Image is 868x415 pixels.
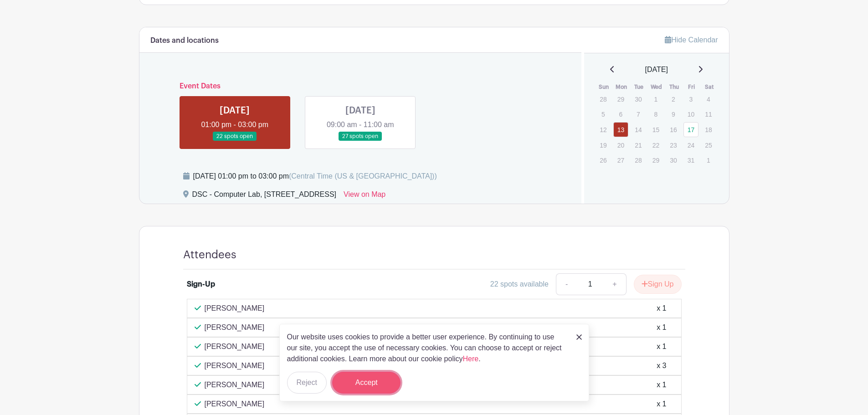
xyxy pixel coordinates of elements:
[463,355,479,363] a: Here
[700,82,718,92] th: Sat
[172,82,549,91] h6: Event Dates
[332,372,401,394] button: Accept
[205,360,265,371] p: [PERSON_NAME]
[683,122,699,137] a: 17
[648,138,663,152] p: 22
[648,153,663,167] p: 29
[657,399,666,410] div: x 1
[645,64,668,75] span: [DATE]
[596,92,611,106] p: 28
[701,107,716,121] p: 11
[683,153,699,167] p: 31
[631,107,646,121] p: 7
[631,92,646,106] p: 30
[490,279,549,290] div: 22 spots available
[183,248,236,261] h4: Attendees
[648,123,663,137] p: 15
[666,138,681,152] p: 23
[205,341,265,352] p: [PERSON_NAME]
[666,123,681,137] p: 16
[665,82,683,92] th: Thu
[665,36,718,44] a: Hide Calendar
[596,123,611,137] p: 12
[701,92,716,106] p: 4
[187,279,215,290] div: Sign-Up
[613,153,628,167] p: 27
[657,360,666,371] div: x 3
[287,372,327,394] button: Reject
[613,92,628,106] p: 29
[657,379,666,390] div: x 1
[192,189,337,204] div: DSC - Computer Lab, [STREET_ADDRESS]
[287,332,567,364] p: Our website uses cookies to provide a better user experience. By continuing to use our site, you ...
[613,122,628,137] a: 13
[595,82,613,92] th: Sun
[205,379,265,390] p: [PERSON_NAME]
[631,153,646,167] p: 28
[150,36,219,45] h6: Dates and locations
[205,399,265,410] p: [PERSON_NAME]
[648,107,663,121] p: 8
[576,334,582,340] img: close_button-5f87c8562297e5c2d7936805f587ecaba9071eb48480494691a3f1689db116b3.svg
[193,171,437,182] div: [DATE] 01:00 pm to 03:00 pm
[596,153,611,167] p: 26
[556,273,577,295] a: -
[289,172,437,180] span: (Central Time (US & [GEOGRAPHIC_DATA]))
[683,82,701,92] th: Fri
[657,341,666,352] div: x 1
[683,107,699,121] p: 10
[630,82,648,92] th: Tue
[657,303,666,314] div: x 1
[634,275,682,294] button: Sign Up
[344,189,385,204] a: View on Map
[596,138,611,152] p: 19
[683,92,699,106] p: 3
[603,273,626,295] a: +
[613,82,631,92] th: Mon
[613,107,628,121] p: 6
[701,138,716,152] p: 25
[205,303,265,314] p: [PERSON_NAME]
[666,153,681,167] p: 30
[631,123,646,137] p: 14
[701,123,716,137] p: 18
[666,107,681,121] p: 9
[657,322,666,333] div: x 1
[205,322,265,333] p: [PERSON_NAME]
[596,107,611,121] p: 5
[648,82,666,92] th: Wed
[613,138,628,152] p: 20
[631,138,646,152] p: 21
[683,138,699,152] p: 24
[666,92,681,106] p: 2
[648,92,663,106] p: 1
[701,153,716,167] p: 1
